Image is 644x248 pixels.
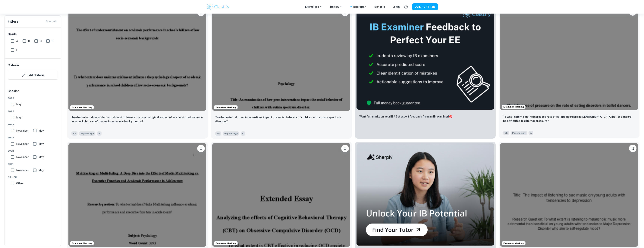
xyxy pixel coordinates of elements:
[8,89,58,96] h6: Session
[500,7,638,110] img: Psychology EE example thumbnail: To what extent can the increased rate of
[211,6,352,139] a: Examiner MarkingPlease log in to bookmark exemplarsTo what extent do peer interventions impact th...
[40,39,42,43] span: C
[503,115,635,123] p: To what extent can the increased rate of eating disorders in female ballet dancers be attributed ...
[403,4,409,10] button: Help and Feedback
[355,6,496,139] a: ThumbnailWant full marks on yourEE? Get expert feedback from an IB examiner!
[8,123,58,126] span: 2024
[16,181,23,185] span: Other
[502,242,525,245] span: Examiner Marking
[359,114,452,119] p: Want full marks on your EE ? Get expert feedback from an IB examiner!
[412,3,438,10] button: JOIN FOR FREE
[97,131,102,136] span: A
[305,5,323,9] p: Exemplars
[500,143,638,247] img: Psychology EE example thumbnail: To what extent is listening to melanchol
[28,39,30,43] span: B
[502,105,525,108] span: Examiner Marking
[197,145,205,152] button: Please log in to bookmark exemplars
[79,131,95,136] span: Psychology
[39,155,44,159] span: May
[629,145,636,152] button: Please log in to bookmark exemplars
[215,115,347,124] p: To what extent do peer interventions impact the social behavior of children with autism spectrum ...
[8,176,58,179] span: Other
[499,6,639,139] a: Examiner MarkingPlease log in to bookmark exemplarsTo what extent can the increased rate of eatin...
[16,129,29,133] span: November
[8,136,58,139] span: 2023
[214,106,237,109] span: Examiner Marking
[16,39,18,43] span: A
[8,96,58,100] span: 2026
[8,110,58,113] span: 2025
[16,142,29,146] span: November
[39,168,44,172] span: May
[374,5,385,9] a: Schools
[511,131,527,135] span: Psychology
[39,142,44,146] span: May
[52,39,54,43] span: D
[70,106,94,109] span: Examiner Marking
[529,131,533,135] span: A
[356,7,494,110] img: Thumbnail
[206,3,230,11] img: Clastify logo
[241,131,245,136] span: C
[223,131,239,136] span: Psychology
[392,5,400,9] a: Login
[212,7,350,111] img: Psychology EE example thumbnail: To what extent do peer interventions imp
[16,48,18,52] span: E
[8,149,58,153] span: 2022
[8,19,19,24] h6: Filters
[16,102,21,106] span: May
[341,145,349,152] button: Please log in to bookmark exemplars
[8,162,58,166] span: 2021
[212,143,350,247] img: Psychology EE example thumbnail: To what extent is CBT effective in reduc
[352,5,367,9] a: Tutoring
[330,5,343,9] p: Review
[8,32,58,37] h6: Grade
[68,143,206,247] img: Psychology EE example thumbnail: To what extent does Media Multitasking i
[71,131,77,136] span: EE
[8,63,19,68] h6: Criteria
[16,155,29,159] span: November
[16,115,21,120] span: May
[356,143,494,246] img: Thumbnail
[8,71,58,80] button: Edit Criteria
[67,6,208,139] a: Examiner MarkingPlease log in to bookmark exemplarsTo what extent does undernourishment influence...
[39,129,44,133] span: May
[449,115,452,118] span: 🎯
[68,7,206,111] img: Psychology EE example thumbnail: To what extent does undernourishment inf
[503,131,509,135] span: EE
[16,168,29,172] span: November
[214,242,237,245] span: Examiner Marking
[215,131,221,136] span: EE
[71,115,203,124] p: To what extent does undernourishment influence the psychological aspect of academic performance i...
[70,242,94,245] span: Examiner Marking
